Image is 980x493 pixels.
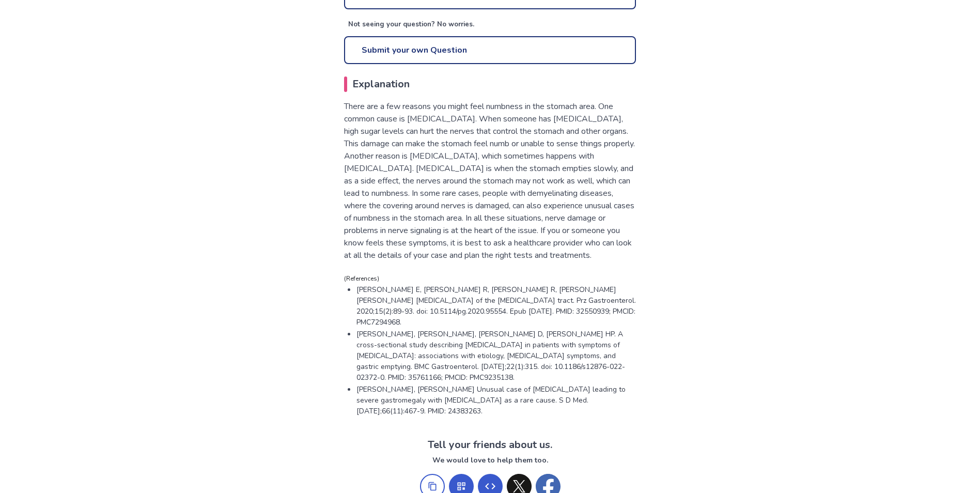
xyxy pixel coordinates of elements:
[356,384,636,417] p: [PERSON_NAME], [PERSON_NAME] Unusual case of [MEDICAL_DATA] leading to severe gastromegaly with [...
[356,284,636,328] p: [PERSON_NAME] E, [PERSON_NAME] R, [PERSON_NAME] R, [PERSON_NAME] [PERSON_NAME] [MEDICAL_DATA] of ...
[356,329,636,383] p: [PERSON_NAME], [PERSON_NAME], [PERSON_NAME] D, [PERSON_NAME] HP. A cross-sectional study describi...
[348,20,636,30] p: Not seeing your question? No worries.
[344,100,636,261] p: There are a few reasons you might feel numbness in the stomach area. One common cause is [MEDICAL...
[344,274,636,283] p: (References)
[334,437,646,453] h2: Tell your friends about us.
[344,36,636,64] a: Submit your own Question
[344,76,636,92] h2: Explanation
[334,455,646,466] p: We would love to help them too.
